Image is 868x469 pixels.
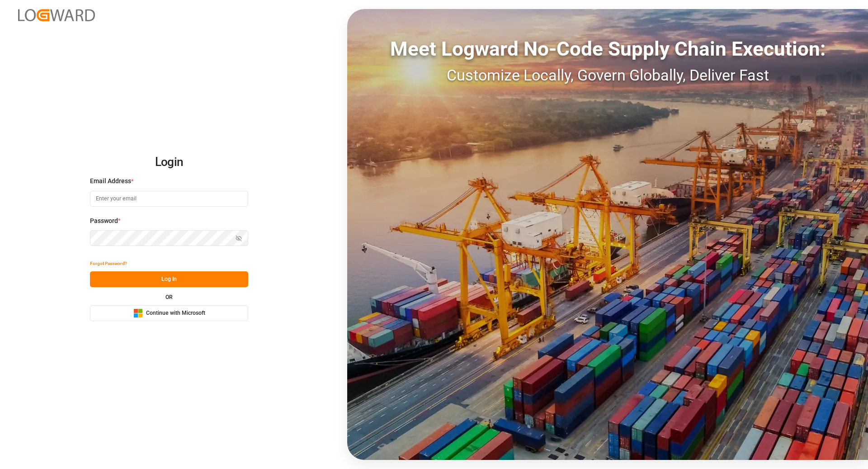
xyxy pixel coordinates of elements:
span: Password [90,216,118,226]
button: Log In [90,271,248,287]
span: Continue with Microsoft [146,309,205,317]
input: Enter your email [90,191,248,207]
small: OR [165,294,173,300]
h2: Login [90,148,248,177]
span: Email Address [90,176,131,186]
button: Continue with Microsoft [90,305,248,321]
img: Logward_new_orange.png [18,9,95,21]
div: Meet Logward No-Code Supply Chain Execution: [347,34,868,64]
button: Forgot Password? [90,256,127,271]
div: Customize Locally, Govern Globally, Deliver Fast [347,64,868,87]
